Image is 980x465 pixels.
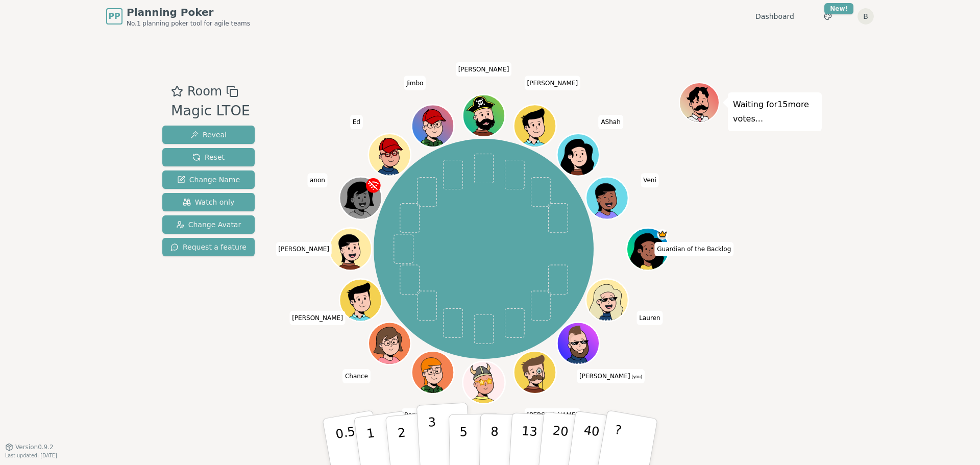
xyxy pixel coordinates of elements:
[162,126,255,144] button: Reveal
[162,170,255,189] button: Change Name
[524,408,580,422] span: Click to change your name
[190,130,227,140] span: Reveal
[170,242,247,252] span: Request a feature
[162,148,255,166] button: Reset
[171,101,250,121] div: Magic LTOE
[342,369,371,383] span: Click to change your name
[192,152,225,162] span: Reset
[524,76,580,90] span: Click to change your name
[162,193,255,211] button: Watch only
[15,443,54,451] span: Version 0.9.2
[183,197,235,207] span: Watch only
[127,5,250,19] span: Planning Poker
[456,62,512,76] span: Click to change your name
[350,114,363,129] span: Click to change your name
[598,114,623,129] span: Click to change your name
[5,443,54,451] button: Version0.9.2
[307,173,328,187] span: Click to change your name
[106,5,250,28] a: PPPlanning PokerNo.1 planning poker tool for agile teams
[577,369,645,383] span: Click to change your name
[657,229,668,240] span: Guardian of the Backlog is the host
[162,215,255,234] button: Change Avatar
[5,453,57,458] span: Last updated: [DATE]
[404,76,426,90] span: Click to change your name
[630,375,643,379] span: (you)
[177,175,240,185] span: Change Name
[108,10,120,22] span: PP
[636,310,663,325] span: Click to change your name
[641,173,659,187] span: Click to change your name
[857,8,874,25] button: B
[755,11,794,21] a: Dashboard
[176,219,241,230] span: Change Avatar
[824,3,853,14] div: New!
[402,408,428,422] span: Click to change your name
[819,7,837,26] button: New!
[558,323,598,363] button: Click to change your avatar
[171,82,183,101] button: Add as favourite
[127,19,250,28] span: No.1 planning poker tool for agile teams
[654,242,733,256] span: Click to change your name
[733,97,817,126] p: Waiting for 15 more votes...
[276,242,332,256] span: Click to change your name
[289,310,346,325] span: Click to change your name
[187,82,222,101] span: Room
[162,238,255,256] button: Request a feature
